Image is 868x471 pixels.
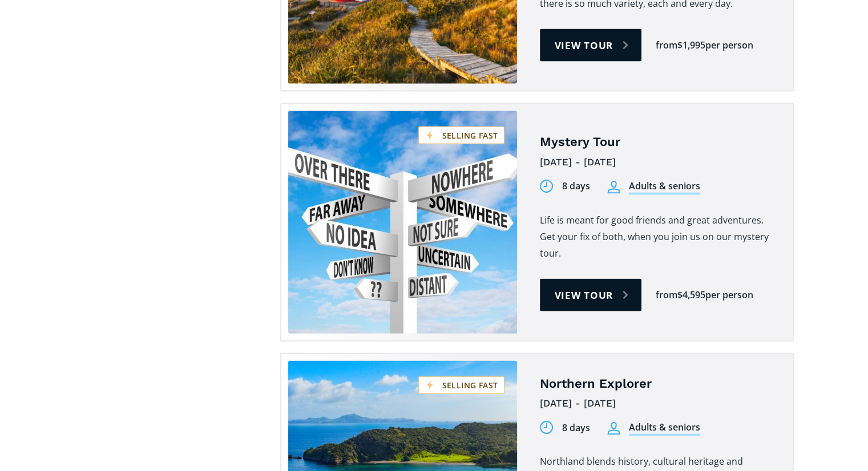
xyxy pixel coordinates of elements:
div: [DATE] - [DATE] [540,153,776,171]
div: $1,995 [677,39,705,52]
a: View tour [540,29,642,62]
div: Adults & seniors [629,180,700,195]
div: 8 [562,180,567,193]
div: per person [705,39,753,52]
a: View tour [540,279,642,311]
div: from [656,289,677,302]
div: Adults & seniors [629,421,700,436]
div: $4,595 [677,289,705,302]
p: Life is meant for good friends and great adventures. Get your fix of both, when you join us on ou... [540,212,776,262]
div: 8 [562,421,567,435]
h4: Mystery Tour [540,134,776,151]
div: days [570,180,590,193]
div: days [570,421,590,435]
div: [DATE] - [DATE] [540,395,776,412]
h4: Northern Explorer [540,376,776,392]
div: per person [705,289,753,302]
div: from [656,39,677,52]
